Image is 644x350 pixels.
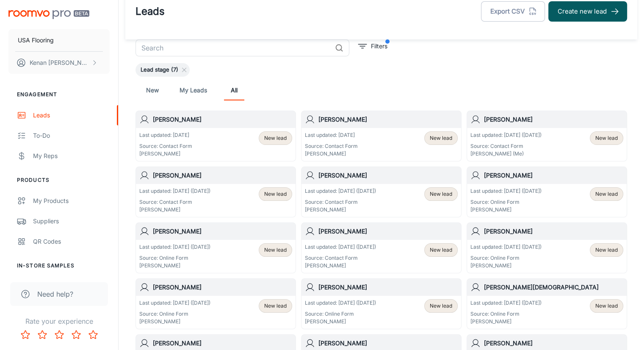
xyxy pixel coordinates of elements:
p: [PERSON_NAME] [139,318,210,325]
span: New lead [264,246,287,254]
div: To-do [33,131,110,140]
a: [PERSON_NAME]Last updated: [DATE]Source: Contact Form[PERSON_NAME]New lead [301,111,462,161]
h6: [PERSON_NAME] [153,283,292,292]
span: New lead [595,302,618,310]
input: Search [135,39,332,56]
button: Export CSV [481,1,545,22]
div: My Products [33,196,110,206]
p: Last updated: [DATE] ([DATE]) [305,299,376,307]
a: [PERSON_NAME]Last updated: [DATE] ([DATE])Source: Online Form[PERSON_NAME]New lead [467,222,627,273]
p: Source: Online Form [139,310,210,318]
p: [PERSON_NAME] [139,206,210,214]
p: [PERSON_NAME] (Me) [470,150,542,158]
a: New [142,80,163,100]
button: Create new lead [548,1,627,22]
div: Suppliers [33,217,110,226]
p: [PERSON_NAME] [305,150,358,158]
p: Source: Online Form [305,310,376,318]
h6: [PERSON_NAME][DEMOGRAPHIC_DATA] [484,283,623,292]
p: Kenan [PERSON_NAME] [30,58,89,67]
a: [PERSON_NAME]Last updated: [DATE] ([DATE])Source: Online Form[PERSON_NAME]New lead [135,278,296,329]
p: Source: Contact Form [305,254,376,262]
button: Rate 4 star [68,326,85,343]
button: Rate 2 star [34,326,51,343]
p: Source: Online Form [470,198,542,206]
p: Filters [371,42,387,51]
span: New lead [595,134,618,142]
h6: [PERSON_NAME] [153,115,292,124]
button: Rate 5 star [85,326,102,343]
p: Rate your experience [7,316,111,326]
span: New lead [430,302,452,310]
a: All [224,80,244,100]
a: My Leads [180,80,207,100]
p: Last updated: [DATE] ([DATE]) [139,243,210,251]
p: Last updated: [DATE] ([DATE]) [470,187,542,195]
h6: [PERSON_NAME] [153,171,292,180]
div: Leads [33,111,110,120]
p: Last updated: [DATE] ([DATE]) [470,131,542,139]
span: New lead [264,134,287,142]
button: Kenan [PERSON_NAME] [8,52,110,74]
button: Rate 3 star [51,326,68,343]
p: Last updated: [DATE] ([DATE]) [305,243,376,251]
p: Last updated: [DATE] ([DATE]) [139,187,210,195]
a: [PERSON_NAME]Last updated: [DATE] ([DATE])Source: Contact Form[PERSON_NAME]New lead [301,167,462,217]
button: USA Flooring [8,29,110,51]
p: Source: Contact Form [305,198,376,206]
p: [PERSON_NAME] [139,262,210,269]
p: Last updated: [DATE] [139,131,192,139]
p: [PERSON_NAME] [139,150,192,158]
h6: [PERSON_NAME] [318,283,458,292]
a: [PERSON_NAME]Last updated: [DATE] ([DATE])Source: Online Form[PERSON_NAME]New lead [467,167,627,217]
p: Last updated: [DATE] ([DATE]) [305,187,376,195]
span: Lead stage (7) [135,66,183,74]
button: filter [356,39,390,53]
p: Last updated: [DATE] ([DATE]) [139,299,210,307]
h6: [PERSON_NAME] [153,227,292,236]
h6: [PERSON_NAME] [153,339,292,348]
a: [PERSON_NAME][DEMOGRAPHIC_DATA]Last updated: [DATE] ([DATE])Source: Online Form[PERSON_NAME]New lead [467,278,627,329]
span: New lead [430,246,452,254]
p: [PERSON_NAME] [470,262,542,269]
p: [PERSON_NAME] [305,206,376,214]
h6: [PERSON_NAME] [318,171,458,180]
p: Last updated: [DATE] ([DATE]) [470,299,542,307]
button: Rate 1 star [17,326,34,343]
h6: [PERSON_NAME] [484,227,623,236]
h6: [PERSON_NAME] [318,115,458,124]
h6: [PERSON_NAME] [318,339,458,348]
p: [PERSON_NAME] [305,318,376,325]
h6: [PERSON_NAME] [484,171,623,180]
p: Last updated: [DATE] ([DATE]) [470,243,542,251]
h6: [PERSON_NAME] [318,227,458,236]
div: My Reps [33,151,110,161]
div: QR Codes [33,237,110,246]
p: Source: Contact Form [139,198,210,206]
p: Source: Online Form [470,254,542,262]
h6: [PERSON_NAME] [484,115,623,124]
span: New lead [430,134,452,142]
p: Source: Online Form [470,310,542,318]
span: New lead [595,190,618,198]
a: [PERSON_NAME]Last updated: [DATE] ([DATE])Source: Contact Form[PERSON_NAME] (Me)New lead [467,111,627,161]
p: Source: Contact Form [470,142,542,150]
h1: Leads [135,4,165,19]
p: [PERSON_NAME] [470,318,542,325]
a: [PERSON_NAME]Last updated: [DATE] ([DATE])Source: Contact Form[PERSON_NAME]New lead [301,222,462,273]
p: Last updated: [DATE] [305,131,358,139]
a: [PERSON_NAME]Last updated: [DATE]Source: Contact Form[PERSON_NAME]New lead [135,111,296,161]
span: New lead [430,190,452,198]
p: Source: Contact Form [139,142,192,150]
img: Roomvo PRO Beta [8,10,89,19]
div: Lead stage (7) [135,63,190,77]
p: [PERSON_NAME] [470,206,542,214]
h6: [PERSON_NAME] [484,339,623,348]
span: Need help? [37,289,73,299]
a: [PERSON_NAME]Last updated: [DATE] ([DATE])Source: Online Form[PERSON_NAME]New lead [301,278,462,329]
p: [PERSON_NAME] [305,262,376,269]
a: [PERSON_NAME]Last updated: [DATE] ([DATE])Source: Online Form[PERSON_NAME]New lead [135,222,296,273]
span: New lead [595,246,618,254]
p: Source: Contact Form [305,142,358,150]
span: New lead [264,190,287,198]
